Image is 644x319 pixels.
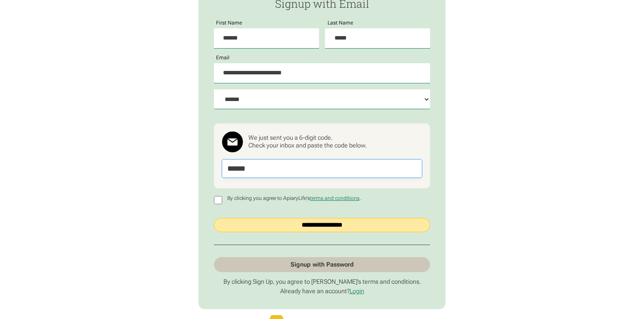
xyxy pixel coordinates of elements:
p: Already have an account? [214,288,430,295]
a: Login [350,288,364,295]
label: First Name [214,20,245,26]
p: By clicking you agree to ApiaryLife's . [225,196,364,201]
div: We just sent you a 6-digit code. Check your inbox and paste the code below. [248,134,367,150]
a: terms and conditions [310,195,359,201]
p: By clicking Sign Up, you agree to [PERSON_NAME]’s terms and conditions. [214,278,430,286]
label: Last Name [325,20,356,26]
a: Signup with Password [214,257,430,272]
label: Email [214,55,232,61]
